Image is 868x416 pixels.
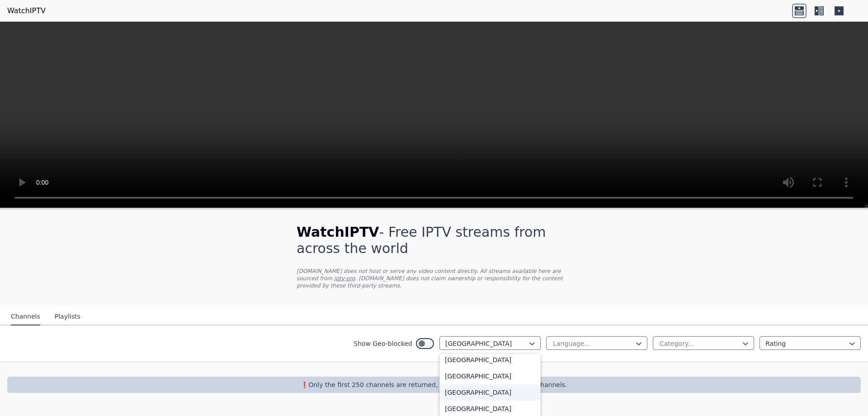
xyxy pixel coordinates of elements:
span: WatchIPTV [297,224,379,240]
div: [GEOGRAPHIC_DATA] [439,352,541,368]
p: ❗️Only the first 250 channels are returned, use the filters to narrow down channels. [11,380,857,389]
div: [GEOGRAPHIC_DATA] [439,368,541,384]
p: [DOMAIN_NAME] does not host or serve any video content directly. All streams available here are s... [297,268,571,289]
a: WatchIPTV [7,5,46,16]
h1: - Free IPTV streams from across the world [297,224,571,257]
div: [GEOGRAPHIC_DATA] [439,384,541,401]
a: iptv-org [334,275,355,282]
label: Show Geo-blocked [354,339,412,348]
button: Playlists [55,308,80,325]
button: Channels [11,308,40,325]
